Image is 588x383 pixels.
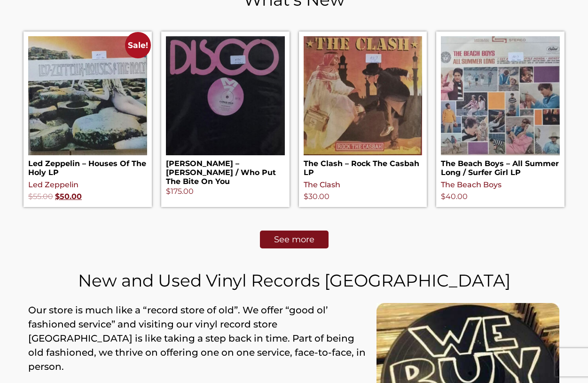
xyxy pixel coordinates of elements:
[304,180,340,189] a: The Clash
[28,155,147,177] h2: Led Zeppelin – Houses Of The Holy LP
[166,155,285,186] h2: [PERSON_NAME] – [PERSON_NAME] / Who Put The Bite On You
[125,32,151,58] span: Sale!
[166,187,171,196] span: $
[274,235,314,244] span: See more
[441,192,468,201] bdi: 40.00
[304,155,423,177] h2: The Clash – Rock The Casbah LP
[441,192,446,201] span: $
[441,180,502,189] a: The Beach Boys
[28,303,367,374] p: Our store is much like a “record store of old”. We offer “good ol’ fashioned service” and visitin...
[441,155,560,177] h2: The Beach Boys – All Summer Long / Surfer Girl LP
[28,192,33,201] span: $
[55,192,60,201] span: $
[304,36,423,155] img: The Clash – Rock The Casbah LP
[166,187,194,196] bdi: 175.00
[166,36,285,197] a: [PERSON_NAME] – [PERSON_NAME] / Who Put The Bite On You $175.00
[24,272,564,289] h1: New and Used Vinyl Records [GEOGRAPHIC_DATA]
[28,192,53,201] bdi: 55.00
[166,36,285,155] img: Ralph White – Fancy Dan / Who Put The Bite On You
[28,36,147,155] img: Led Zeppelin – Houses Of The Holy LP
[260,231,329,248] a: See more
[28,180,78,189] a: Led Zeppelin
[441,36,560,177] a: The Beach Boys – All Summer Long / Surfer Girl LP
[304,192,329,201] bdi: 30.00
[304,192,308,201] span: $
[304,36,423,177] a: The Clash – Rock The Casbah LP
[28,36,147,177] a: Sale! Led Zeppelin – Houses Of The Holy LP
[441,36,560,155] img: The Beach Boys – All Summer Long / Surfer Girl LP
[55,192,82,201] bdi: 50.00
